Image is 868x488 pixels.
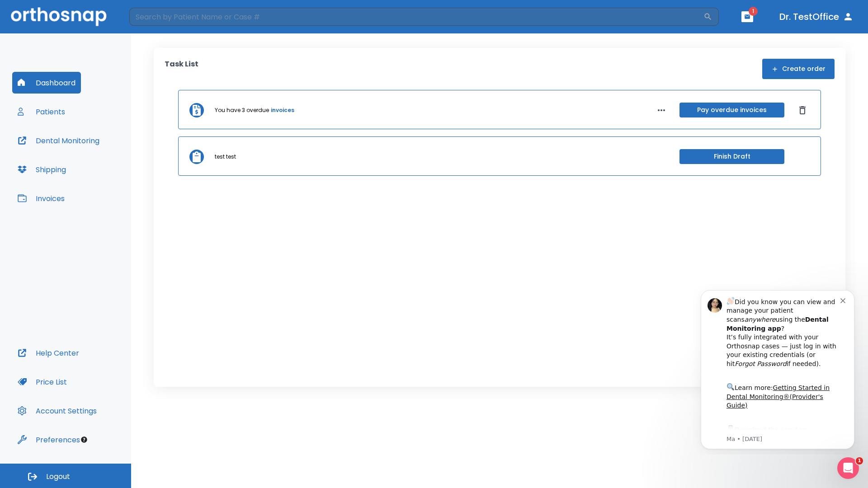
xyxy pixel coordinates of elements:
[749,7,758,16] span: 1
[12,188,70,209] button: Invoices
[165,59,198,79] p: Task List
[856,457,863,465] span: 1
[687,282,868,455] iframe: Intercom notifications message
[215,153,236,161] p: test test
[80,436,88,444] div: Tooltip anchor
[39,142,153,188] div: Download the app: | ​ Let us know if you need help getting started!
[46,472,70,482] span: Logout
[153,14,160,21] button: Dismiss notification
[271,106,294,114] a: invoices
[12,429,85,450] button: Preferences
[12,371,72,393] button: Price List
[776,9,857,25] button: Dr. TestOffice
[39,153,153,161] p: Message from Ma, sent 7w ago
[679,103,784,117] button: Pay overdue invoices
[12,159,71,180] button: Shipping
[12,130,105,151] button: Dental Monitoring
[39,144,120,160] a: App Store
[129,8,703,26] input: Search by Patient Name or Case #
[12,342,85,364] button: Help Center
[11,7,107,26] img: Orthosnap
[12,101,71,122] button: Patients
[215,106,269,114] p: You have 3 overdue
[795,103,810,117] button: Dismiss
[679,149,784,164] button: Finish Draft
[12,400,102,422] button: Account Settings
[837,457,859,479] iframe: Intercom live chat
[12,72,81,94] button: Dashboard
[762,59,835,79] button: Create order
